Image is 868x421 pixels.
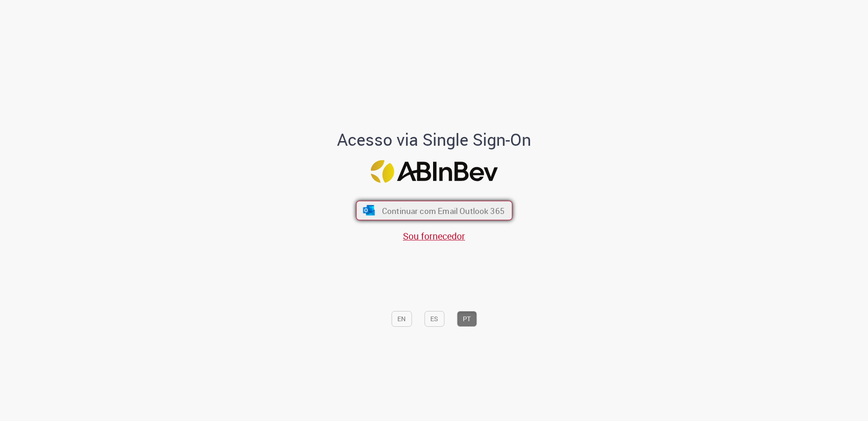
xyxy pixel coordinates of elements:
h1: Acesso via Single Sign-On [305,130,563,149]
button: ícone Azure/Microsoft 360 Continuar com Email Outlook 365 [356,201,512,220]
img: ícone Azure/Microsoft 360 [362,205,376,215]
button: ES [424,311,444,327]
button: PT [457,311,477,327]
button: EN [391,311,412,327]
a: Sou fornecedor [403,230,465,242]
span: Continuar com Email Outlook 365 [382,205,504,216]
img: Logo ABInBev [370,160,498,183]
